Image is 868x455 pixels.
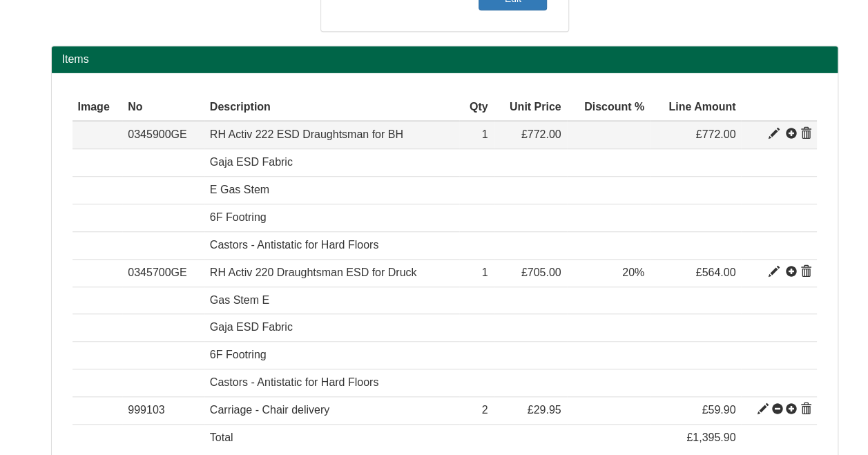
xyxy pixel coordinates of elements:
[204,94,459,122] th: Description
[122,121,204,148] td: 0345900GE
[695,267,735,278] span: £564.00
[622,267,644,278] span: 20%
[210,156,293,168] span: Gaja ESD Fabric
[62,53,827,66] h2: Items
[204,424,459,451] td: Total
[695,128,735,140] span: £772.00
[459,94,494,122] th: Qty
[210,294,269,306] span: Gas Stem E
[521,128,561,140] span: £772.00
[210,349,267,360] span: 6F Footring
[122,94,204,122] th: No
[482,128,488,140] span: 1
[210,211,267,223] span: 6F Footring
[494,94,567,122] th: Unit Price
[567,94,650,122] th: Discount %
[73,94,123,122] th: Image
[482,404,488,416] span: 2
[528,404,561,416] span: £29.95
[210,184,269,195] span: E Gas Stem
[521,267,561,278] span: £705.00
[122,396,204,424] td: 999103
[702,404,735,416] span: £59.90
[210,376,379,388] span: Castors - Antistatic for Hard Floors
[210,404,329,416] span: Carriage - Chair delivery
[210,267,417,278] span: RH Activ 220 Draughtsman ESD for Druck
[482,267,488,278] span: 1
[686,432,735,443] span: £1,395.90
[210,239,379,251] span: Castors - Antistatic for Hard Floors
[210,321,293,333] span: Gaja ESD Fabric
[210,128,403,140] span: RH Activ 222 ESD Draughtsman for BH
[122,259,204,287] td: 0345700GE
[650,94,741,122] th: Line Amount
